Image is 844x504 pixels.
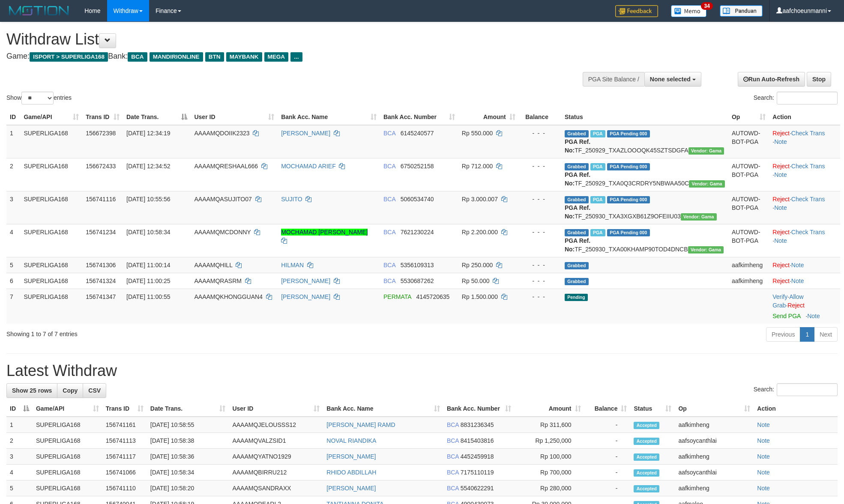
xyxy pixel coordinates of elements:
td: · · [769,158,840,191]
span: MEGA [264,52,289,62]
th: Bank Acc. Number: activate to sort column ascending [443,401,515,417]
div: - - - [522,195,558,203]
span: Accepted [634,438,659,445]
span: [DATE] 11:00:14 [126,262,170,268]
span: · [772,293,803,309]
span: MAYBANK [226,52,262,62]
span: Copy 5060534740 to clipboard [401,196,434,203]
span: PERMATA [383,293,411,300]
a: CSV [83,383,106,398]
td: 156741117 [102,449,147,465]
td: 4 [6,224,20,257]
span: Grabbed [565,163,589,170]
a: HILMAN [281,262,304,268]
td: 156741113 [102,433,147,449]
a: Run Auto-Refresh [738,72,805,86]
td: aafkimheng [675,417,754,433]
span: Pending [565,294,588,301]
span: Marked by aafsoycanthlai [590,130,605,137]
img: Button%20Memo.svg [671,5,707,17]
td: SUPERLIGA168 [20,224,82,257]
a: Reject [772,277,790,284]
span: Vendor URL: https://trx31.1velocity.biz [681,213,717,221]
td: 2 [6,158,20,191]
span: AAAAMQKHONGGUAN4 [194,293,262,300]
h4: Game: Bank: [6,52,554,61]
td: AUTOWD-BOT-PGA [728,191,769,224]
th: Bank Acc. Name: activate to sort column ascending [323,401,443,417]
span: BCA [447,469,459,476]
th: Status [561,109,728,125]
a: [PERSON_NAME] RAMD [326,421,395,428]
button: None selected [644,72,701,86]
span: 156741234 [86,229,116,236]
img: Feedback.jpg [615,5,658,17]
span: Grabbed [565,229,589,236]
td: SUPERLIGA168 [33,433,102,449]
th: Amount: activate to sort column ascending [515,401,584,417]
td: aafkimheng [675,449,754,465]
td: [DATE] 10:58:36 [147,449,229,465]
span: ISPORT > SUPERLIGA168 [30,52,108,62]
td: [DATE] 10:58:34 [147,465,229,480]
td: aafsoycanthlai [675,433,754,449]
td: SUPERLIGA168 [20,158,82,191]
td: 2 [6,433,33,449]
a: Note [791,262,804,268]
td: Rp 1,250,000 [515,433,584,449]
div: - - - [522,261,558,269]
td: [DATE] 10:58:20 [147,480,229,496]
th: Amount: activate to sort column ascending [458,109,519,125]
span: AAAAMQDOIIK2323 [194,130,249,137]
span: Copy 5530687262 to clipboard [401,277,434,284]
a: Copy [57,383,83,398]
span: BCA [383,262,395,268]
a: Note [757,453,770,460]
a: Note [774,237,787,244]
label: Search: [754,383,838,396]
th: Game/API: activate to sort column ascending [33,401,102,417]
span: ... [290,52,302,62]
span: MANDIRIONLINE [150,52,203,62]
span: BCA [383,196,395,203]
span: BCA [383,163,395,170]
a: Stop [807,72,831,86]
th: Action [754,401,838,417]
a: [PERSON_NAME] [281,293,330,300]
td: AAAAMQYATNO1929 [229,449,323,465]
td: [DATE] 10:58:55 [147,417,229,433]
img: MOTION_logo.png [6,4,72,17]
span: PGA Pending [607,229,650,236]
td: Rp 700,000 [515,465,584,480]
a: Note [791,277,804,284]
td: - [584,417,631,433]
a: Note [757,469,770,476]
span: BCA [447,437,459,444]
td: AUTOWD-BOT-PGA [728,224,769,257]
b: PGA Ref. No: [565,237,590,253]
td: · · [769,289,840,324]
span: AAAAMQRASRM [194,277,241,284]
a: Check Trans [791,196,825,203]
span: Copy 8415403816 to clipboard [461,437,494,444]
td: TF_250929_TXA0Q3CRDRY5NBWAA50C [561,158,728,191]
td: 156741110 [102,480,147,496]
td: Rp 280,000 [515,480,584,496]
td: aafsoycanthlai [675,465,754,480]
span: Accepted [634,453,659,461]
td: · [769,257,840,273]
td: Rp 100,000 [515,449,584,465]
th: Bank Acc. Number: activate to sort column ascending [380,109,458,125]
td: 156741066 [102,465,147,480]
a: [PERSON_NAME] [326,453,376,460]
span: BTN [205,52,224,62]
td: - [584,433,631,449]
a: Note [774,204,787,211]
td: 3 [6,449,33,465]
span: [DATE] 10:58:34 [126,229,170,236]
td: 1 [6,125,20,158]
th: Action [769,109,840,125]
span: 156741116 [86,196,116,203]
span: Accepted [634,485,659,492]
td: - [584,480,631,496]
